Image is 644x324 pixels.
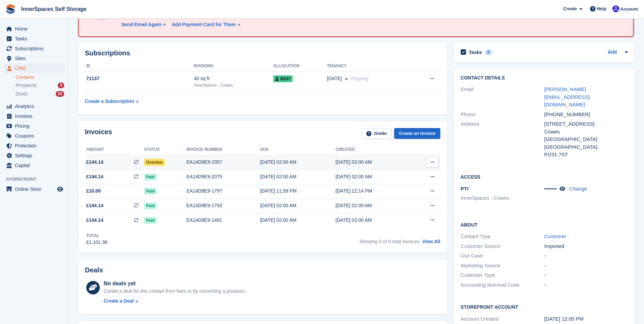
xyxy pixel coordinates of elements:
span: Paid [144,202,157,209]
div: Create a Subscription [85,98,134,105]
a: menu [3,151,64,160]
div: [PHONE_NUMBER] [544,111,628,119]
a: Create a Subscription [85,95,139,108]
span: [DATE] [327,75,342,82]
div: Add Payment Card for Them [172,21,236,28]
div: 23 [56,91,64,97]
span: Deals [16,91,28,97]
div: 3 [58,83,64,88]
div: - [544,262,628,270]
div: Contact Type [461,233,544,240]
li: InnerSpaces - Cowes [461,194,544,202]
div: £1,101.36 [86,239,107,246]
div: - [544,271,628,279]
div: - [544,281,628,289]
div: 40 sq ft [194,75,273,82]
img: stora-icon-8386f47178a22dfd0bd8f6a31ec36ba5ce8667c1dd55bd0f319d3a0aa187defe.svg [5,4,16,14]
div: Total [86,233,107,239]
h2: About [461,221,628,228]
h2: Deals [85,266,103,274]
div: Address [461,120,544,159]
th: Tenancy [327,61,411,72]
th: ID [85,61,194,72]
div: [DATE] 02:00 AM [335,217,411,224]
span: PTI [461,186,468,192]
span: £144.14 [86,217,104,224]
a: Add [608,49,617,56]
a: Preview store [56,185,64,193]
div: Phone [461,111,544,119]
div: EA14D9E9-2075 [186,173,260,180]
span: Protection [15,141,56,150]
th: Amount [85,144,144,155]
a: menu [3,131,64,141]
div: EA14D9E9-1491 [186,217,260,224]
span: £144.14 [86,159,104,166]
div: [DATE] 02:00 AM [260,173,335,180]
span: Paid [144,174,157,180]
div: EA14D9E9-1793 [186,202,260,209]
div: Account Created [461,315,544,323]
a: InnerSpaces Self Storage [18,3,89,15]
div: EA14D9E9-2357 [186,159,260,166]
div: Customer Type [461,271,544,279]
div: No deals yet [104,280,246,288]
th: Invoice number [186,144,260,155]
span: Paid [144,217,157,224]
th: Booking [194,61,273,72]
div: Cowes [544,128,628,136]
div: EA14D9E9-1797 [186,187,260,195]
div: [DATE] 12:14 PM [335,187,411,195]
a: Change [569,186,587,192]
div: [DATE] 02:00 AM [260,217,335,224]
span: Storefront [6,176,68,183]
span: Paid [144,188,157,195]
div: 71137 [85,75,194,82]
div: Use Case [461,252,544,260]
div: [DATE] 11:59 PM [260,187,335,195]
div: [DATE] 02:00 AM [260,202,335,209]
th: Due [260,144,335,155]
div: 0 [485,49,493,55]
span: Help [597,5,606,12]
span: Settings [15,151,56,160]
a: menu [3,44,64,53]
span: Prospects [16,82,37,89]
img: Russell Harding [612,5,619,12]
a: menu [3,102,64,111]
div: [DATE] 02:00 AM [260,159,335,166]
div: Marketing Source [461,262,544,270]
span: Pricing [15,121,56,131]
div: [STREET_ADDRESS] [544,120,628,128]
a: menu [3,111,64,121]
h2: Tasks [469,49,482,55]
span: Create [563,5,577,12]
a: Contacts [16,74,64,80]
a: View All [422,239,440,244]
a: Create a Deal [104,298,246,305]
span: £144.14 [86,173,104,180]
div: [GEOGRAPHIC_DATA] [544,136,628,143]
div: Customer Source [461,242,544,250]
th: Status [144,144,186,155]
a: menu [3,54,64,63]
a: Deals 23 [16,90,64,97]
a: [PERSON_NAME][EMAIL_ADDRESS][DOMAIN_NAME] [544,86,590,107]
div: [DATE] 02:00 AM [335,159,411,166]
span: Analytics [15,102,56,111]
h2: Contact Details [461,75,628,81]
a: menu [3,161,64,170]
span: Tasks [15,34,56,43]
span: Subscriptions [15,44,56,53]
a: menu [3,141,64,150]
a: Guide [362,128,391,139]
div: [DATE] 02:00 AM [335,202,411,209]
span: Sites [15,54,56,63]
div: Send Email Again [121,21,161,28]
span: CRM [15,64,56,73]
span: Overdue [144,159,165,166]
span: £144.14 [86,202,104,209]
span: Capital [15,161,56,170]
a: menu [3,184,64,194]
div: Email [461,86,544,109]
